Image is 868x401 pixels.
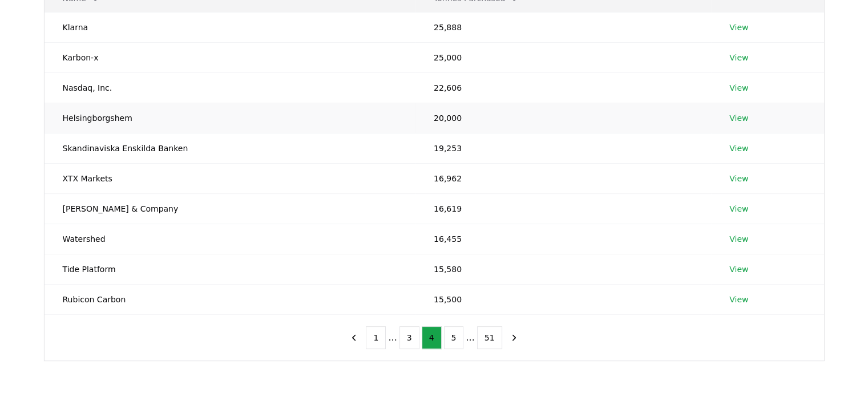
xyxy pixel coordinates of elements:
a: View [729,22,748,33]
a: View [729,203,748,214]
a: View [729,52,748,63]
button: 4 [422,326,442,349]
td: XTX Markets [45,163,415,193]
td: Skandinaviska Enskilda Banken [45,133,415,163]
button: 1 [366,326,386,349]
a: View [729,173,748,184]
td: Karbon-x [45,42,415,72]
button: previous page [344,326,364,349]
a: View [729,294,748,305]
a: View [729,82,748,94]
td: 22,606 [415,72,711,103]
a: View [729,112,748,124]
td: Rubicon Carbon [45,284,415,314]
a: View [729,264,748,275]
button: next page [504,326,524,349]
li: ... [388,331,397,345]
td: Helsingborgshem [45,103,415,133]
td: 16,962 [415,163,711,193]
td: 16,455 [415,224,711,254]
td: Tide Platform [45,254,415,284]
td: [PERSON_NAME] & Company [45,193,415,224]
td: 16,619 [415,193,711,224]
td: Nasdaq, Inc. [45,72,415,103]
td: Klarna [45,12,415,42]
td: 20,000 [415,103,711,133]
td: 15,500 [415,284,711,314]
a: View [729,143,748,154]
button: 5 [444,326,464,349]
li: ... [466,331,474,345]
td: 15,580 [415,254,711,284]
button: 3 [399,326,419,349]
button: 51 [477,326,502,349]
a: View [729,233,748,245]
td: 25,888 [415,12,711,42]
td: 19,253 [415,133,711,163]
td: Watershed [45,224,415,254]
td: 25,000 [415,42,711,72]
